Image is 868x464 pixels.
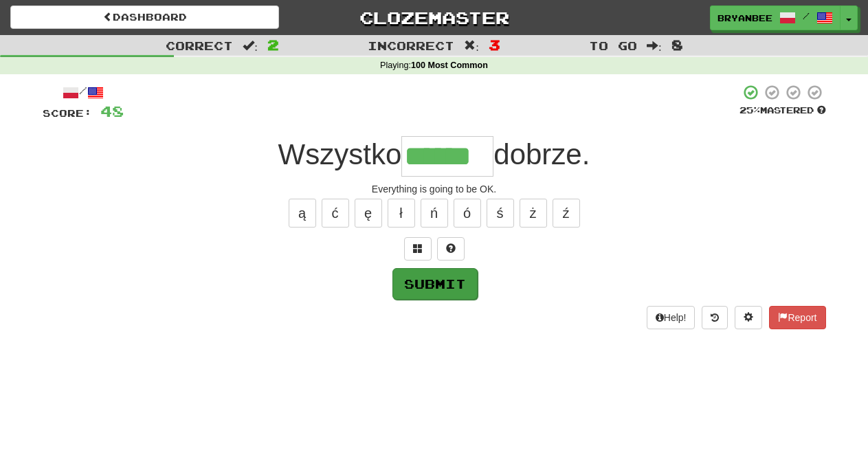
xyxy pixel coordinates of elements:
[368,38,454,52] span: Incorrect
[803,11,810,21] span: /
[267,36,279,53] span: 2
[553,199,580,228] button: ź
[487,199,514,228] button: ś
[43,107,92,119] span: Score:
[769,306,825,329] button: Report
[355,199,382,228] button: ę
[289,199,316,228] button: ą
[464,40,479,52] span: :
[278,138,402,170] span: Wszystko
[739,104,760,115] span: 25 %
[717,12,772,24] span: bryanbee
[647,40,662,52] span: :
[43,182,826,196] div: Everything is going to be OK.
[493,138,590,170] span: dobrze.
[300,5,568,30] a: Clozemaster
[671,36,683,53] span: 8
[489,36,500,53] span: 3
[404,237,432,261] button: Switch sentence to multiple choice alt+p
[454,199,481,228] button: ó
[388,199,415,228] button: ł
[710,5,841,30] a: bryanbee /
[10,5,279,29] a: Dashboard
[322,199,349,228] button: ć
[411,60,488,70] strong: 100 Most Common
[437,237,465,261] button: Single letter hint - you only get 1 per sentence and score half the points! alt+h
[100,102,124,120] span: 48
[43,84,124,101] div: /
[702,306,728,329] button: Round history (alt+y)
[166,38,233,52] span: Correct
[647,306,695,329] button: Help!
[243,40,258,52] span: :
[392,268,478,300] button: Submit
[589,38,637,52] span: To go
[520,199,547,228] button: ż
[739,104,826,117] div: Mastered
[421,199,448,228] button: ń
